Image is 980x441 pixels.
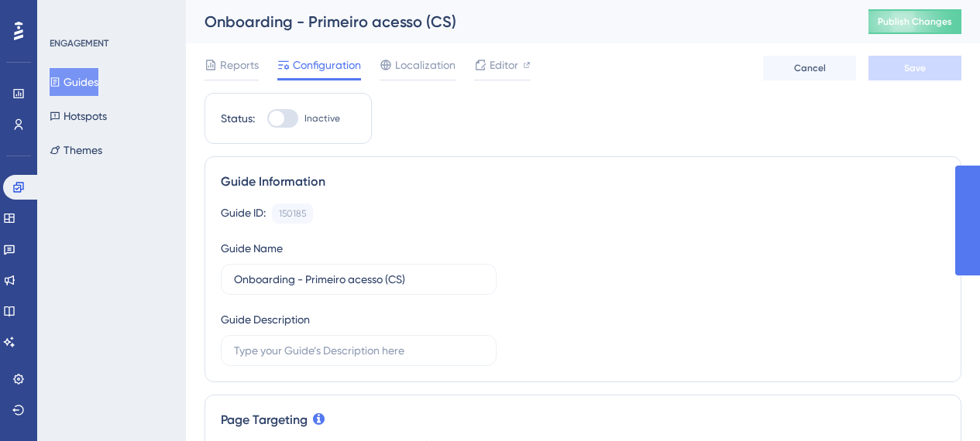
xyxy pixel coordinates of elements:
button: Themes [50,136,102,164]
iframe: UserGuiding AI Assistant Launcher [915,380,961,426]
input: Type your Guide’s Description here [234,342,483,359]
div: 150185 [279,207,306,220]
div: Guide ID: [221,203,266,224]
span: Publish Changes [878,15,952,28]
button: Save [868,56,961,80]
span: Configuration [293,56,361,74]
span: Cancel [794,62,826,74]
div: Onboarding - Primeiro acesso (CS) [205,11,830,32]
div: Status: [221,109,255,128]
div: Guide Name [221,239,283,258]
div: ENGAGEMENT [50,37,108,50]
button: Cancel [763,56,856,80]
div: Guide Information [221,173,945,191]
button: Hotspots [50,102,107,130]
div: Page Targeting [221,411,945,429]
button: Publish Changes [868,9,961,34]
input: Type your Guide’s Name here [234,271,483,288]
span: Editor [490,56,518,74]
span: Save [904,62,926,74]
div: Guide Description [221,310,310,329]
span: Inactive [304,112,340,125]
span: Localization [395,56,456,74]
span: Reports [220,56,259,74]
button: Guides [50,68,98,96]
